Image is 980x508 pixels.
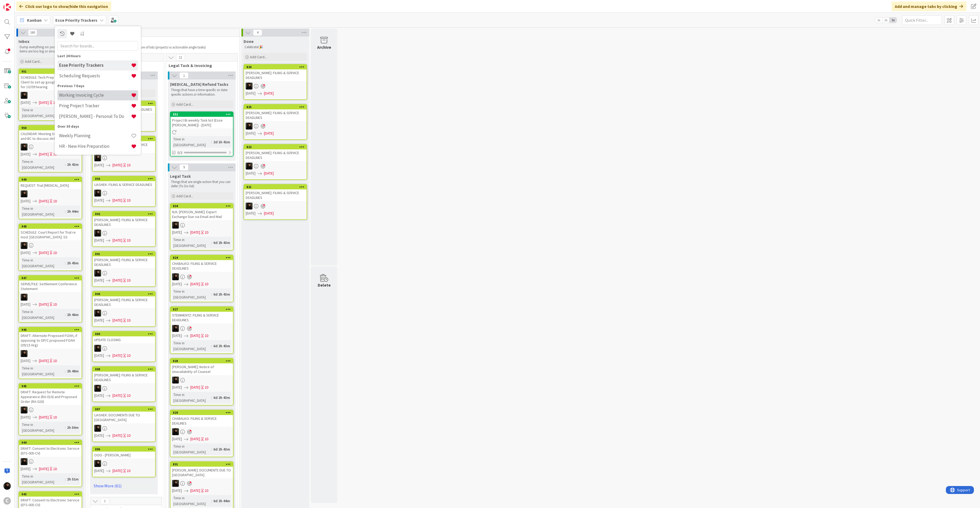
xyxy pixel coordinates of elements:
[170,377,233,384] div: ES
[19,327,82,379] a: 946DRAFT: Alternate Proposed FOAH, if opposing to OP/C proposed FOAH (09/15 Hrg)ES[DATE][DATE]1DT...
[172,377,179,384] img: ES
[244,69,307,81] div: [PERSON_NAME]: FILING & SERVICE DEADLINES
[21,422,65,433] div: Time in [GEOGRAPHIC_DATA]
[205,230,209,235] div: 1D
[170,255,233,260] div: 824
[19,92,82,99] div: ES
[95,407,155,411] div: 887
[94,278,104,283] span: [DATE]
[205,333,209,338] div: 1D
[94,353,104,358] span: [DATE]
[95,252,155,256] div: 891
[190,281,200,287] span: [DATE]
[173,359,233,363] div: 828
[21,190,28,197] img: ES
[21,159,65,170] div: Time in [GEOGRAPHIC_DATA]
[212,395,231,400] div: 6d 2h 43m
[172,273,179,280] img: ES
[172,288,211,300] div: Time in [GEOGRAPHIC_DATA]
[53,302,57,307] div: 1D
[172,222,179,229] img: ES
[190,385,200,390] span: [DATE]
[212,240,231,246] div: 6d 2h 43m
[170,112,233,117] div: 852
[19,275,82,323] a: 947SERVE/FILE: Settlement Conference StatementES[DATE][DATE]1DTime in [GEOGRAPHIC_DATA]:2h 46m
[94,345,101,352] img: ES
[93,292,155,308] div: 890[PERSON_NAME]: FILING & SERVICE DEADLINES
[19,229,82,240] div: SCHEDULE: Court Report for Trial re mod. [GEOGRAPHIC_DATA]. SS
[39,151,49,157] span: [DATE]
[19,440,82,487] a: 944DRAFT: Consent to Electronic Service (EFS-005-CV)ES[DATE][DATE]1DTime in [GEOGRAPHIC_DATA]:2h 51m
[170,359,233,375] div: 828[PERSON_NAME]: Notice of Unavailability of Counsel
[244,189,307,201] div: [PERSON_NAME]: FILING & SERVICE DEADLINES
[21,294,28,301] img: ES
[21,415,30,420] span: [DATE]
[211,395,212,400] span: :
[902,15,942,25] input: Quick Filter...
[127,238,131,243] div: 1D
[21,350,28,357] img: ES
[94,318,104,323] span: [DATE]
[113,278,122,283] span: [DATE]
[170,410,233,415] div: 829
[94,433,104,438] span: [DATE]
[65,425,66,430] span: :
[93,252,155,256] div: 891
[244,144,307,180] a: 822[PERSON_NAME]: FILING & SERVICE DEADLINESES[DATE][DATE]
[19,280,82,292] div: SERVE/FILE: Settlement Conference Statement
[113,198,122,203] span: [DATE]
[246,131,255,136] span: [DATE]
[246,203,253,210] img: ES
[21,257,65,269] div: Time in [GEOGRAPHIC_DATA]
[127,278,131,283] div: 1D
[170,307,233,312] div: 827
[39,302,49,307] span: [DATE]
[19,242,82,249] div: ES
[19,125,82,172] a: 950CALENDAR: Meeting between client and BC to discuss defaultES[DATE][DATE]1DTime in [GEOGRAPHIC_...
[246,163,253,170] img: ES
[93,407,155,423] div: 887LIASHEK: DOCUMENTS DUE TO [GEOGRAPHIC_DATA]
[19,384,82,405] div: 945DRAFT: Request for Remote Appearance (RA-010) and Proposed Order (RA-020)
[21,242,28,249] img: ES
[39,250,49,256] span: [DATE]
[170,112,233,128] div: 852Project Bi weekly Task list (Esse [PERSON_NAME]) - [DATE]
[19,276,82,292] div: 947SERVE/FILE: Settlement Conference Statement
[127,353,131,358] div: 1D
[66,162,80,167] div: 2h 43m
[19,177,82,189] div: 949REQUEST: Trial [MEDICAL_DATA]
[19,126,82,142] div: 950CALENDAR: Meeting between client and BC to discuss default
[173,204,233,208] div: 834
[53,415,57,420] div: 1D
[264,171,274,176] span: [DATE]
[93,345,155,352] div: ES
[21,126,82,130] div: 950
[250,55,267,59] span: Add Card...
[53,358,57,364] div: 1D
[176,102,193,107] span: Add Card...
[205,436,209,442] div: 1D
[65,208,66,214] span: :
[94,154,101,161] img: ES
[176,194,193,198] span: Add Card...
[170,415,233,427] div: CHABALKO: FILING & SERVICE DEALINES
[190,230,200,235] span: [DATE]
[172,385,182,390] span: [DATE]
[246,83,253,90] img: ES
[95,332,155,336] div: 889
[170,117,233,128] div: Project Bi weekly Task list (Esse [PERSON_NAME]) - [DATE]
[3,3,11,11] img: Visit kanbanzone.com
[93,367,155,383] div: 888[PERSON_NAME]: FILING & SERVICE DEADLINES
[170,410,233,457] a: 829CHABALKO: FILING & SERVICE DEALINESES[DATE][DATE]1DTime in [GEOGRAPHIC_DATA]:6d 2h 43m
[92,251,156,287] a: 891[PERSON_NAME]: FILING & SERVICE DEADLINESES[DATE][DATE]1D
[127,433,131,438] div: 1D
[53,100,57,105] div: 1D
[94,230,101,237] img: ES
[59,133,131,138] h4: Weekly Planning
[93,212,155,228] div: 892[PERSON_NAME]: FILING & SERVICE DEADLINES
[59,73,131,78] h4: Scheduling Requests
[19,384,82,389] div: 945
[19,276,82,280] div: 947
[170,222,233,229] div: ES
[59,144,131,149] h4: HR - New Hire Preparation
[244,105,307,121] div: 825[PERSON_NAME]: FILING & SERVICE DEADLINES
